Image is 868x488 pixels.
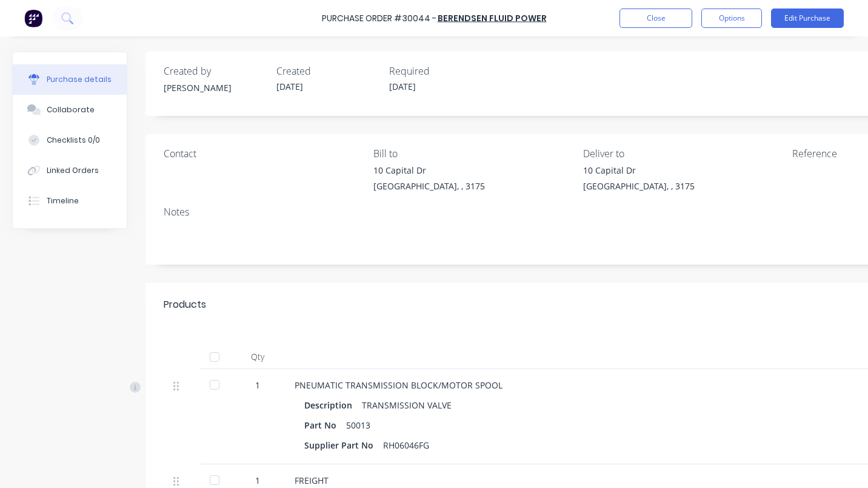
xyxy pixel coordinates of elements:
[13,186,127,216] button: Timeline
[373,164,485,177] div: 10 Capital Dr
[47,165,99,176] div: Linked Orders
[373,180,485,192] div: [GEOGRAPHIC_DATA], , 3175
[304,396,362,414] div: Description
[619,8,692,28] button: Close
[164,81,267,94] div: [PERSON_NAME]
[276,64,379,78] div: Created
[322,12,436,25] div: Purchase Order #30044 -
[438,12,547,24] a: BERENDSEN FLUID POWER
[771,8,844,28] button: Edit Purchase
[47,135,100,146] div: Checklists 0/0
[13,125,127,155] button: Checklists 0/0
[701,8,762,28] button: Options
[583,146,784,161] div: Deliver to
[362,396,452,414] div: TRANSMISSION VALVE
[230,345,285,369] div: Qty
[304,436,383,454] div: Supplier Part No
[240,379,275,391] div: 1
[240,474,275,487] div: 1
[383,436,429,454] div: RH06046FG
[13,95,127,125] button: Collaborate
[13,155,127,186] button: Linked Orders
[164,146,364,161] div: Contact
[583,180,695,192] div: [GEOGRAPHIC_DATA], , 3175
[47,74,112,85] div: Purchase details
[164,64,267,78] div: Created by
[373,146,574,161] div: Bill to
[583,164,695,177] div: 10 Capital Dr
[346,416,370,434] div: 50013
[47,104,95,115] div: Collaborate
[47,195,79,206] div: Timeline
[389,64,492,78] div: Required
[13,64,127,95] button: Purchase details
[164,297,206,312] div: Products
[24,9,42,27] img: Factory
[304,416,346,434] div: Part No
